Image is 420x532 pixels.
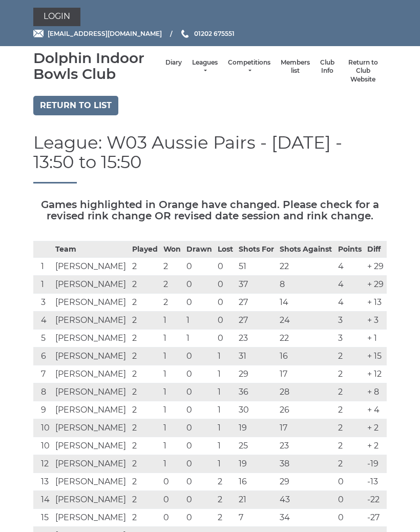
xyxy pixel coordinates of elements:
td: 6 [33,347,53,365]
td: 26 [277,401,335,419]
td: 36 [236,383,277,401]
td: [PERSON_NAME] [53,509,130,527]
td: 2 [335,347,365,365]
td: -22 [365,491,387,509]
td: + 12 [365,365,387,383]
th: Played [130,241,161,258]
td: 2 [161,258,184,276]
td: 10 [33,419,53,437]
a: Phone us 01202 675551 [180,29,235,38]
td: 31 [236,347,277,365]
td: 38 [277,455,335,473]
td: 0 [335,491,365,509]
td: + 13 [365,294,387,312]
td: 0 [161,491,184,509]
td: [PERSON_NAME] [53,330,130,347]
td: + 1 [365,330,387,347]
a: Return to Club Website [345,58,382,84]
td: 3 [33,294,53,312]
td: 4 [335,294,365,312]
td: 13 [33,473,53,491]
td: [PERSON_NAME] [53,312,130,330]
td: + 2 [365,437,387,455]
td: 2 [130,258,161,276]
a: Diary [165,58,182,67]
td: 1 [215,347,236,365]
td: 1 [161,455,184,473]
td: 2 [335,383,365,401]
td: 1 [215,419,236,437]
td: 1 [215,401,236,419]
td: 1 [184,330,215,347]
td: 30 [236,401,277,419]
td: 19 [236,455,277,473]
td: 15 [33,509,53,527]
td: 2 [130,276,161,294]
td: [PERSON_NAME] [53,258,130,276]
td: 2 [130,312,161,330]
td: 8 [33,383,53,401]
td: [PERSON_NAME] [53,383,130,401]
td: 2 [130,455,161,473]
td: 2 [215,491,236,509]
img: Phone us [181,30,188,38]
td: [PERSON_NAME] [53,294,130,312]
td: 14 [33,491,53,509]
th: Drawn [184,241,215,258]
td: 0 [184,258,215,276]
a: Competitions [228,58,270,75]
td: 2 [335,455,365,473]
td: 1 [161,437,184,455]
td: 17 [277,365,335,383]
td: 0 [184,401,215,419]
td: 7 [33,365,53,383]
td: 4 [335,276,365,294]
td: 22 [277,258,335,276]
td: 21 [236,491,277,509]
td: 9 [33,401,53,419]
td: 2 [130,294,161,312]
td: 43 [277,491,335,509]
td: 37 [236,276,277,294]
h1: League: W03 Aussie Pairs - [DATE] - 13:50 to 15:50 [33,133,387,183]
td: + 2 [365,419,387,437]
td: 3 [335,330,365,347]
a: Members list [281,58,310,75]
td: 34 [277,509,335,527]
td: 2 [161,276,184,294]
td: 2 [130,365,161,383]
td: + 29 [365,276,387,294]
span: [EMAIL_ADDRESS][DOMAIN_NAME] [48,30,162,37]
td: 2 [335,401,365,419]
td: 2 [335,437,365,455]
td: + 8 [365,383,387,401]
td: 0 [184,365,215,383]
td: 23 [236,330,277,347]
a: Email [EMAIL_ADDRESS][DOMAIN_NAME] [33,29,162,38]
td: 0 [184,509,215,527]
td: 0 [184,491,215,509]
td: 2 [130,330,161,347]
th: Lost [215,241,236,258]
th: Shots For [236,241,277,258]
td: 29 [236,365,277,383]
a: Club Info [320,58,334,75]
td: 2 [130,509,161,527]
td: 0 [184,455,215,473]
td: 1 [215,383,236,401]
td: 2 [130,383,161,401]
td: 23 [277,437,335,455]
td: 28 [277,383,335,401]
td: 1 [33,276,53,294]
td: 1 [161,383,184,401]
th: Shots Against [277,241,335,258]
th: Won [161,241,184,258]
td: 3 [335,312,365,330]
td: 4 [335,258,365,276]
td: 1 [161,312,184,330]
td: [PERSON_NAME] [53,419,130,437]
td: -19 [365,455,387,473]
td: 1 [161,330,184,347]
td: 7 [236,509,277,527]
td: + 3 [365,312,387,330]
